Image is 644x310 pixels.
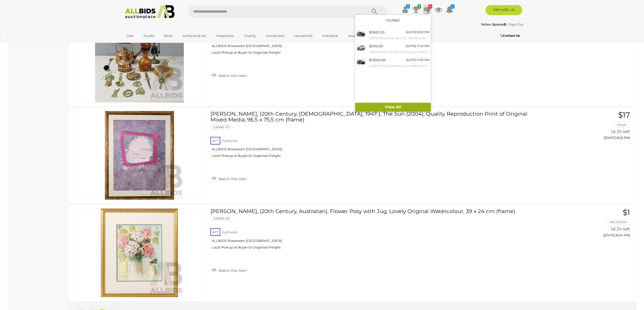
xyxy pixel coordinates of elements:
span: Watch this item [217,268,247,273]
i: 3 [428,4,432,9]
a: Sign Out [509,22,524,26]
img: 54548-1a_ex.jpg [356,43,365,52]
a: Household [291,32,316,40]
b: Contact Us [500,34,520,37]
a: View All [355,103,431,112]
a: Hospitality [213,32,237,40]
a: Computers [262,32,288,40]
span: Watch this item [217,73,247,78]
a: [PERSON_NAME], (20th Century, [DEMOGRAPHIC_DATA], 1947-), The Sun (2004), Quality Reproduction Pr... [214,111,538,162]
a: Trucks [140,32,157,40]
a: Outbid [386,18,400,22]
strong: Volvo Spares [481,22,506,26]
img: 53814-1a_ex.jpg [356,57,365,66]
a: $20 MCMCM 1d 2h left ([DATE] 8:30 PM) [546,13,631,45]
img: 54535-3a.JPG [95,14,184,102]
a: Antiques & Art [179,32,209,40]
img: 54369-20a.jpg [95,209,184,297]
a: 2 [446,5,453,14]
img: 54518-1a_ex.jpg [356,29,365,38]
a: $17 brayjo 1d 2h left ([DATE] 8:32 PM) [546,111,631,142]
a: Sell with us [486,5,522,15]
a: Industrial [319,32,342,40]
a: Wine [160,32,176,40]
a: [GEOGRAPHIC_DATA] [123,40,166,48]
a: 3 [423,5,431,14]
a: Volvo Spares [481,22,507,26]
a: Watch this item [210,175,248,182]
a: $1 NELSHEEN 1d 2h left ([DATE] 8:34 PM) [546,208,631,240]
a: 1 [412,5,420,14]
span: Watch this item [217,177,247,181]
i: $ [406,4,410,9]
small: 04/2017 Porsche Macan S (AWD) MY17 4d Wagon Volcano Grey Metallic Turbo V6 3.0L [369,63,430,69]
a: Watch this item [210,266,248,274]
a: Charity [241,32,259,40]
a: $ [401,5,409,14]
a: Cars [123,32,137,40]
button: Search [362,5,387,18]
span: | [507,22,508,26]
a: [PERSON_NAME], (20th Century, Australian), Flower Posy with Jug, Lovely Original Watercolour, 39 ... [214,208,538,253]
a: $5110.00 [DATE] 7:40 PM 12/2016 Volvo XC60 D5 R-Design (AWD) DZ MY17 4D Wagon Ice White Turbo Die... [355,42,431,56]
a: Collection Vintage & Other Copper & Brass Wares Including Fire Set, THree Horse Brasses and More ... [214,13,538,58]
div: $5110.00 [369,43,383,49]
a: $11610.00 [DATE] 6:50 PM 7/2013 Mercedes-Benz GL 350 Bluetec X166 4d Wagon Cavansite Blue Metalli... [355,28,431,42]
a: Contact Us [500,33,521,38]
div: $11610.00 [369,29,385,35]
i: 2 [451,4,455,9]
small: 7/2013 Mercedes-Benz GL 350 Bluetec X166 4d Wagon Cavansite Blue Metallic Turbo Diesel 3.0L [369,35,430,41]
a: $13050.00 [DATE] 7:30 PM 04/2017 Porsche Macan S (AWD) MY17 4d Wagon Volcano Grey Metallic Turbo ... [355,56,431,70]
div: [DATE] 6:50 PM [406,29,430,35]
span: $1 [623,208,630,217]
div: $13050.00 [369,57,386,63]
img: Allbids.com.au [122,5,177,19]
small: 12/2016 Volvo XC60 D5 R-Design (AWD) DZ MY17 4D Wagon Ice White Turbo Diesel 2.4L [369,49,430,55]
img: 53646-73a.jpg [95,111,184,200]
i: 1 [418,4,421,9]
a: Jewellery [345,32,367,40]
span: $17 [618,110,630,120]
a: Watch this item [210,71,248,79]
div: [DATE] 7:30 PM [406,57,430,63]
div: [DATE] 7:40 PM [406,43,430,49]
